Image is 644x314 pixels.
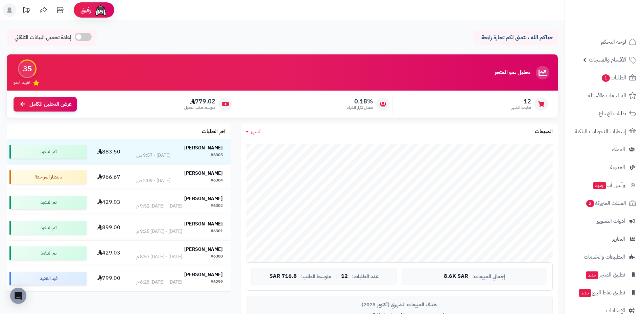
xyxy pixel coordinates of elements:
[579,289,591,297] span: جديد
[569,123,640,140] a: إشعارات التحويلات البنكية
[569,267,640,283] a: تطبيق المتجرجديد
[94,3,108,17] img: ai-face.png
[184,170,223,177] strong: [PERSON_NAME]
[586,200,594,207] span: 2
[136,253,182,260] div: [DATE] - [DATE] 8:57 م
[347,105,373,111] span: معدل تكرار الشراء
[89,190,128,215] td: 429.03
[569,231,640,247] a: التقارير
[569,249,640,265] a: التطبيقات والخدمات
[89,266,128,291] td: 799.00
[569,141,640,158] a: العملاء
[511,98,531,105] span: 12
[14,97,77,112] a: عرض التحليل الكامل
[184,195,223,202] strong: [PERSON_NAME]
[10,288,26,304] div: Open Intercom Messenger
[569,159,640,175] a: المدونة
[89,215,128,240] td: 899.00
[472,274,505,280] span: إجمالي المبيعات:
[89,165,128,190] td: 966.67
[569,213,640,229] a: أدوات التسويق
[184,271,223,278] strong: [PERSON_NAME]
[136,177,170,184] div: [DATE] - 2:09 ص
[586,198,626,208] span: السلات المتروكة
[352,274,379,280] span: عدد الطلبات:
[251,127,262,136] span: الشهر
[578,288,625,297] span: تطبيق نقاط البيع
[9,145,87,159] div: تم التنفيذ
[211,279,223,286] div: #6299
[341,273,348,280] span: 12
[9,221,87,235] div: تم التنفيذ
[9,246,87,260] div: تم التنفيذ
[89,241,128,266] td: 429.03
[184,105,215,111] span: متوسط طلب العميل
[569,88,640,104] a: المراجعات والأسئلة
[184,246,223,253] strong: [PERSON_NAME]
[601,37,626,47] span: لوحة التحكم
[593,180,625,190] span: وآتس آب
[136,279,182,286] div: [DATE] - [DATE] 6:28 م
[444,273,468,280] span: 8.6K SAR
[202,129,225,135] h3: آخر الطلبات
[569,285,640,301] a: تطبيق نقاط البيعجديد
[14,80,30,86] span: تقييم النمو
[495,70,530,76] h3: تحليل نمو المتجر
[211,228,223,235] div: #6301
[584,252,625,262] span: التطبيقات والخدمات
[246,128,262,136] a: الشهر
[596,216,625,226] span: أدوات التسويق
[269,273,297,280] span: 716.8 SAR
[211,203,223,210] div: #6302
[610,163,625,172] span: المدونة
[601,73,626,82] span: الطلبات
[599,109,626,118] span: طلبات الإرجاع
[335,274,337,279] span: |
[511,105,531,111] span: طلبات الشهر
[136,228,182,235] div: [DATE] - [DATE] 9:25 م
[15,34,71,42] span: إعادة تحميل البيانات التلقائي
[211,253,223,260] div: #6300
[9,196,87,209] div: تم التنفيذ
[598,18,638,32] img: logo-2.png
[602,74,610,82] span: 1
[184,98,215,105] span: 779.02
[569,195,640,211] a: السلات المتروكة2
[585,270,625,280] span: تطبيق المتجر
[612,145,625,154] span: العملاء
[347,98,373,105] span: 0.18%
[569,177,640,193] a: وآتس آبجديد
[29,100,72,108] span: عرض التحليل الكامل
[184,144,223,151] strong: [PERSON_NAME]
[9,170,87,184] div: بانتظار المراجعة
[589,55,626,65] span: الأقسام والمنتجات
[136,203,182,210] div: [DATE] - [DATE] 9:52 م
[569,105,640,122] a: طلبات الإرجاع
[569,70,640,86] a: الطلبات1
[612,234,625,244] span: التقارير
[301,274,331,280] span: متوسط الطلب:
[211,177,223,184] div: #6304
[588,91,626,100] span: المراجعات والأسئلة
[184,220,223,227] strong: [PERSON_NAME]
[586,271,598,279] span: جديد
[251,301,547,308] div: هدف المبيعات الشهري (أكتوبر 2025)
[136,152,170,159] div: [DATE] - 9:57 ص
[18,3,35,19] a: تحديثات المنصة
[9,272,87,285] div: قيد التنفيذ
[80,6,91,14] span: رفيق
[593,182,606,189] span: جديد
[89,139,128,164] td: 883.50
[569,34,640,50] a: لوحة التحكم
[535,129,553,135] h3: المبيعات
[211,152,223,159] div: #6305
[478,34,553,42] p: حياكم الله ، نتمنى لكم تجارة رابحة
[575,127,626,136] span: إشعارات التحويلات البنكية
